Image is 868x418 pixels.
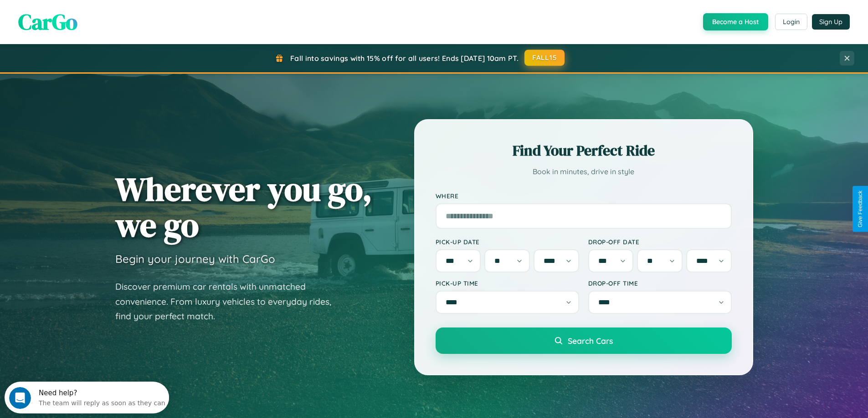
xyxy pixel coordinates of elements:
[115,279,343,324] p: Discover premium car rentals with unmatched convenience. From luxury vehicles to everyday rides, ...
[436,327,732,354] button: Search Cars
[9,387,31,409] iframe: Intercom live chat
[588,279,732,287] label: Drop-off Time
[436,238,579,246] label: Pick-up Date
[115,252,275,266] h3: Begin your journey with CarGo
[775,14,807,30] button: Login
[290,54,519,63] span: Fall into savings with 15% off for all users! Ends [DATE] 10am PT.
[436,141,732,161] h2: Find Your Perfect Ride
[115,171,372,243] h1: Wherever you go, we go
[5,382,169,413] iframe: Intercom live chat discovery launcher
[568,336,613,346] span: Search Cars
[703,13,768,30] button: Become a Host
[34,8,161,15] div: Need help?
[34,15,161,25] div: The team will reply as soon as they can
[524,50,565,66] button: FALL15
[18,7,77,37] span: CarGo
[436,192,732,200] label: Where
[857,191,863,227] div: Give Feedback
[436,165,732,178] p: Book in minutes, drive in style
[4,4,169,29] div: Open Intercom Messenger
[812,14,850,30] button: Sign Up
[436,279,579,287] label: Pick-up Time
[588,238,732,246] label: Drop-off Date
